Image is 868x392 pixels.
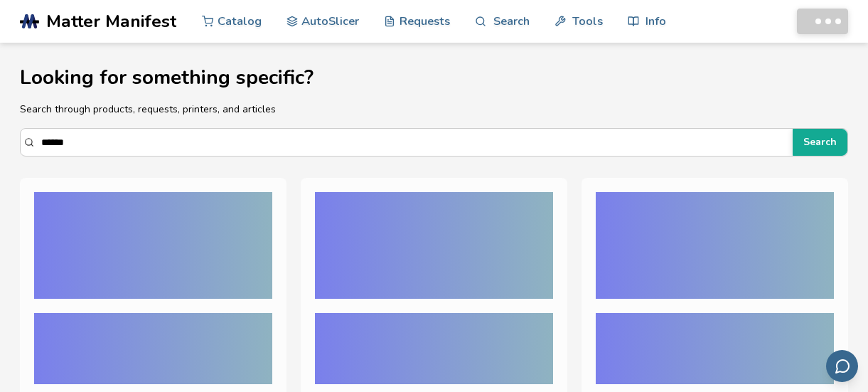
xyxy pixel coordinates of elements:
[46,11,176,31] span: Matter Manifest
[20,102,848,117] p: Search through products, requests, printers, and articles
[826,350,858,382] button: Send feedback via email
[793,129,847,156] button: Search
[20,67,848,89] h1: Looking for something specific?
[41,129,786,155] input: Search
